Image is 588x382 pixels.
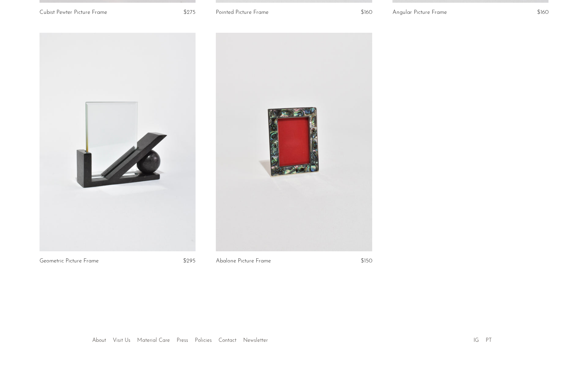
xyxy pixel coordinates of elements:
[216,9,269,16] a: Pointed Picture Frame
[40,258,99,264] a: Geometric Picture Frame
[486,338,492,343] a: PT
[392,9,447,16] a: Angular Picture Frame
[216,258,271,264] a: Abalone Picture Frame
[474,338,479,343] a: IG
[219,338,236,343] a: Contact
[183,9,196,15] span: $275
[470,332,495,345] ul: Social Medias
[195,338,212,343] a: Policies
[92,338,106,343] a: About
[113,338,130,343] a: Visit Us
[40,9,107,16] a: Cubist Pewter Picture Frame
[177,338,188,343] a: Press
[361,9,372,15] span: $160
[183,258,196,264] span: $295
[89,332,271,345] ul: Quick links
[137,338,170,343] a: Material Care
[361,258,372,264] span: $150
[537,9,548,15] span: $160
